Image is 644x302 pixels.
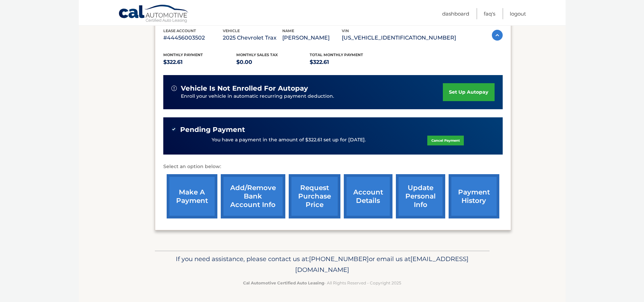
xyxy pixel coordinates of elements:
a: update personal info [396,174,445,218]
span: Monthly sales Tax [236,52,278,57]
img: alert-white.svg [171,86,177,91]
a: Logout [510,8,526,19]
p: $322.61 [163,57,237,67]
p: $322.61 [310,57,383,67]
p: - All Rights Reserved - Copyright 2025 [159,279,485,286]
span: Monthly Payment [163,52,203,57]
p: 2025 Chevrolet Trax [223,33,282,43]
p: #44456003502 [163,33,223,43]
a: make a payment [167,174,217,218]
p: If you need assistance, please contact us at: or email us at [159,254,485,275]
p: [PERSON_NAME] [282,33,342,43]
img: check-green.svg [171,127,176,132]
span: name [282,28,294,33]
span: [EMAIL_ADDRESS][DOMAIN_NAME] [295,255,469,274]
a: set up autopay [443,83,494,101]
span: [PHONE_NUMBER] [309,255,369,263]
a: Cal Automotive [118,4,189,24]
a: Add/Remove bank account info [221,174,285,218]
p: Enroll your vehicle in automatic recurring payment deduction. [181,93,443,100]
span: Pending Payment [180,125,245,134]
a: Cancel Payment [427,136,464,145]
p: You have a payment in the amount of $322.61 set up for [DATE]. [212,136,366,144]
span: lease account [163,28,196,33]
a: FAQ's [484,8,495,19]
p: [US_VEHICLE_IDENTIFICATION_NUMBER] [342,33,456,43]
strong: Cal Automotive Certified Auto Leasing [243,280,324,285]
a: payment history [449,174,499,218]
a: Dashboard [442,8,469,19]
span: Total Monthly Payment [310,52,363,57]
p: Select an option below: [163,163,503,171]
span: vin [342,28,349,33]
img: accordion-active.svg [492,30,503,41]
span: vehicle is not enrolled for autopay [181,84,308,93]
p: $0.00 [236,57,310,67]
a: request purchase price [289,174,340,218]
a: account details [344,174,392,218]
span: vehicle [223,28,240,33]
